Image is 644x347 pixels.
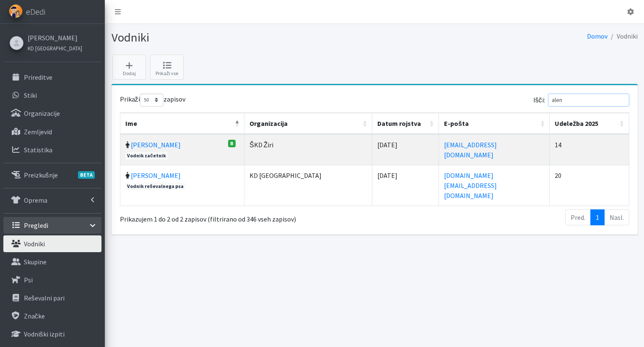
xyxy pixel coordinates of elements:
[120,113,244,134] th: Ime: vključite za padajoči sort
[28,33,82,43] a: [PERSON_NAME]
[24,330,65,338] p: Vodniški izpiti
[590,209,605,225] a: 1
[548,94,629,107] input: Išči:
[372,134,439,165] td: [DATE]
[228,140,236,147] span: B
[444,141,497,159] a: [EMAIL_ADDRESS][DOMAIN_NAME]
[444,171,497,200] a: [DOMAIN_NAME][EMAIL_ADDRESS][DOMAIN_NAME]
[244,134,372,165] td: ŠKD Žiri
[3,235,101,252] a: Vodniki
[24,91,37,99] p: Stiki
[24,258,47,266] p: Skupine
[24,146,52,154] p: Statistika
[3,105,101,122] a: Organizacije
[150,55,184,80] a: Prikaži vse
[24,294,65,302] p: Reševalni pari
[26,5,45,18] span: eDedi
[3,326,101,342] a: Vodniški izpiti
[372,113,439,134] th: Datum rojstva: vključite za naraščujoči sort
[28,45,82,52] small: KD [GEOGRAPHIC_DATA]
[3,253,101,270] a: Skupine
[3,192,101,209] a: Oprema
[78,171,95,179] span: BETA
[3,123,101,140] a: Zemljevid
[3,141,101,158] a: Statistika
[3,308,101,324] a: Značke
[120,94,185,107] label: Prikaži zapisov
[131,171,181,180] a: [PERSON_NAME]
[608,30,638,42] li: Vodniki
[131,141,181,149] a: [PERSON_NAME]
[550,113,629,134] th: Udeležba 2025: vključite za naraščujoči sort
[24,196,47,204] p: Oprema
[24,221,48,230] p: Pregledi
[24,128,52,136] p: Zemljevid
[533,94,629,107] label: Išči:
[9,4,23,18] img: eDedi
[3,217,101,234] a: Pregledi
[550,134,629,165] td: 14
[439,113,550,134] th: E-pošta: vključite za naraščujoči sort
[24,73,52,81] p: Prireditve
[3,271,101,288] a: Psi
[112,30,371,45] h1: Vodniki
[112,55,146,80] a: Dodaj
[24,171,58,179] p: Preizkušnje
[3,87,101,104] a: Stiki
[140,94,164,107] select: Prikažizapisov
[28,43,82,53] a: KD [GEOGRAPHIC_DATA]
[120,209,329,224] div: Prikazujem 1 do 2 od 2 zapisov (filtrirano od 346 vseh zapisov)
[3,69,101,86] a: Prireditve
[125,152,168,159] span: Vodnik začetnik
[24,109,60,117] p: Organizacije
[587,32,608,40] a: Domov
[24,276,33,284] p: Psi
[244,113,372,134] th: Organizacija: vključite za naraščujoči sort
[372,165,439,206] td: [DATE]
[24,312,45,320] p: Značke
[24,240,45,248] p: Vodniki
[3,290,101,306] a: Reševalni pari
[3,167,101,183] a: PreizkušnjeBETA
[550,165,629,206] td: 20
[244,165,372,206] td: KD [GEOGRAPHIC_DATA]
[125,183,186,190] span: Vodnik reševalnega psa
